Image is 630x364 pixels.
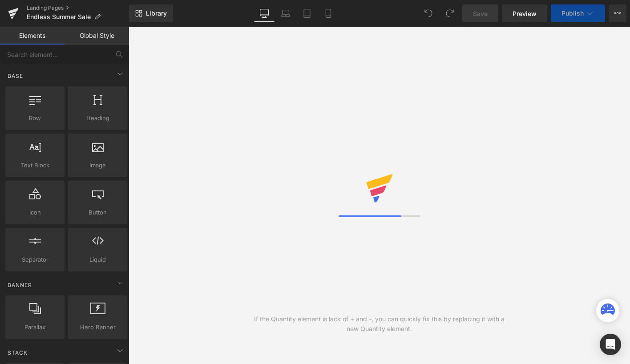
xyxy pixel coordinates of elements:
[441,4,459,22] button: Redo
[551,4,605,22] button: Publish
[8,113,62,123] span: Row
[502,4,547,22] a: Preview
[71,323,125,332] span: Hero Banner
[27,4,129,12] a: Landing Pages
[254,314,505,334] div: If the Quantity element is lack of + and -, you can quickly fix this by replacing it with a new Q...
[7,72,24,80] span: Base
[8,255,62,264] span: Separator
[296,4,318,22] a: Tablet
[275,4,296,22] a: Laptop
[71,161,125,170] span: Image
[7,348,28,357] span: Stack
[318,4,339,22] a: Mobile
[146,9,167,17] span: Library
[609,4,626,22] button: More
[65,27,129,44] a: Global Style
[561,10,584,17] span: Publish
[254,4,275,22] a: Desktop
[8,208,62,217] span: Icon
[27,13,91,20] span: Endless Summer Sale
[71,255,125,264] span: Liquid
[71,208,125,217] span: Button
[600,334,621,355] div: Open Intercom Messenger
[71,113,125,123] span: Heading
[8,161,62,170] span: Text Block
[129,4,173,22] a: New Library
[8,323,62,332] span: Parallax
[513,9,537,18] span: Preview
[473,9,488,18] span: Save
[7,281,33,289] span: Banner
[420,4,437,22] button: Undo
